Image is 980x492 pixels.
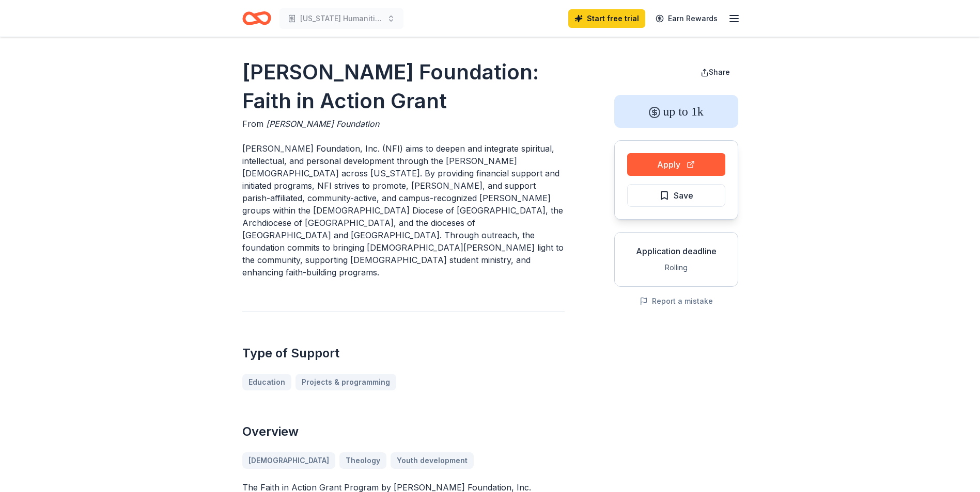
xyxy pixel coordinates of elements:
[295,374,396,390] a: Projects & programming
[614,95,738,128] div: up to 1k
[242,345,565,362] h2: Type of Support
[623,245,729,257] div: Application deadline
[242,423,565,440] h2: Overview
[242,58,565,116] h1: [PERSON_NAME] Foundation: Faith in Action Grant
[242,374,291,390] a: Education
[692,62,738,83] button: Share
[640,295,713,307] button: Report a mistake
[623,261,729,274] div: Rolling
[242,6,271,30] a: Home
[242,118,565,130] div: From
[627,184,725,207] button: Save
[266,119,379,129] span: [PERSON_NAME] Foundation
[568,9,645,28] a: Start free trial
[300,12,383,25] span: [US_STATE] Humanities
[709,68,730,76] span: Share
[242,142,565,278] p: [PERSON_NAME] Foundation, Inc. (NFI) aims to deepen and integrate spiritual, intellectual, and pe...
[649,9,724,28] a: Earn Rewards
[279,8,403,29] button: [US_STATE] Humanities
[627,153,725,176] button: Apply
[674,189,693,202] span: Save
